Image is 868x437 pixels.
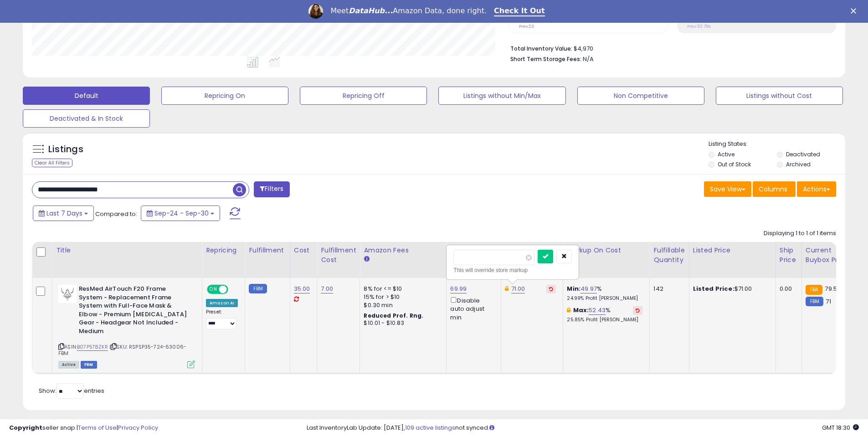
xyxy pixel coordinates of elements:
a: 35.00 [294,284,310,293]
p: Listing States: [709,140,845,149]
a: 109 active listings [405,423,455,432]
div: Last InventoryLab Update: [DATE], not synced. [307,424,859,432]
div: Cost [294,246,313,255]
small: Prev: 23 [519,24,534,29]
small: Prev: 53.78% [687,24,711,29]
div: 0.00 [780,285,795,293]
div: Fulfillment Cost [321,246,356,265]
div: 8% for <= $10 [364,285,439,293]
span: Columns [759,185,787,194]
span: ON [208,286,219,293]
div: Amazon Fees [364,246,442,255]
div: Listed Price [693,246,772,255]
span: 79.5 [825,284,837,293]
button: Filters [254,181,289,197]
div: % [567,306,642,323]
b: Total Inventory Value: [510,45,572,52]
button: Last 7 Days [33,206,94,221]
div: 142 [653,285,682,293]
img: 31etXIHL0iL._SL40_.jpg [58,285,77,303]
button: Actions [797,181,836,197]
span: Compared to: [95,210,137,218]
div: Markup on Cost [567,246,646,255]
a: Terms of Use [78,423,117,432]
div: Close [851,8,860,14]
label: Out of Stock [718,160,751,168]
b: Min: [567,284,580,293]
div: % [567,285,642,302]
strong: Copyright [9,423,42,432]
div: $71.00 [693,285,769,293]
button: Repricing Off [300,87,427,105]
span: Last 7 Days [46,209,82,218]
label: Active [718,150,734,158]
p: 24.99% Profit [PERSON_NAME] [567,295,642,302]
div: seller snap | | [9,424,158,432]
a: 7.00 [321,284,333,293]
a: 49.97 [580,284,597,293]
span: 71 [826,297,831,306]
div: This will override store markup [453,266,572,275]
div: Fulfillment [249,246,286,255]
a: 71.00 [511,284,525,293]
label: Deactivated [786,150,820,158]
span: All listings currently available for purchase on Amazon [58,361,79,369]
button: Listings without Cost [716,87,843,105]
b: Listed Price: [693,284,734,293]
i: DataHub... [349,6,393,15]
a: B07P5T8ZKR [77,343,108,351]
div: Preset: [206,309,238,329]
div: Title [56,246,198,255]
small: Amazon Fees. [364,255,369,263]
span: Show: entries [39,386,104,395]
button: Default [23,87,150,105]
div: $10.01 - $10.83 [364,319,439,327]
div: Ship Price [780,246,798,265]
div: $0.30 min [364,301,439,309]
th: The percentage added to the cost of goods (COGS) that forms the calculator for Min & Max prices. [563,242,650,278]
div: Amazon AI [206,299,238,307]
span: OFF [227,286,241,293]
a: 69.99 [450,284,467,293]
div: Current Buybox Price [806,246,853,265]
b: Max: [573,306,589,314]
button: Repricing On [161,87,288,105]
button: Columns [753,181,796,197]
span: N/A [583,55,594,63]
button: Deactivated & In Stock [23,109,150,128]
img: Profile image for Georgie [308,4,323,19]
div: Displaying 1 to 1 of 1 items [764,229,836,238]
button: Sep-24 - Sep-30 [141,206,220,221]
span: Sep-24 - Sep-30 [154,209,209,218]
b: Short Term Storage Fees: [510,55,581,63]
a: Privacy Policy [118,423,158,432]
div: Fulfillable Quantity [653,246,685,265]
small: FBA [806,285,822,295]
li: $4,970 [510,42,829,53]
small: FBM [806,297,823,306]
a: 52.43 [589,306,606,315]
a: Check It Out [494,6,545,16]
div: Clear All Filters [32,159,72,167]
p: 25.85% Profit [PERSON_NAME] [567,317,642,323]
div: Meet Amazon Data, done right. [330,6,487,15]
h5: Listings [48,143,83,156]
label: Archived [786,160,811,168]
button: Non Competitive [577,87,704,105]
div: 15% for > $10 [364,293,439,301]
span: 2025-10-8 18:30 GMT [822,423,859,432]
div: Repricing [206,246,241,255]
span: FBM [81,361,97,369]
span: | SKU: RSPSP35-724-63006-FBM [58,343,186,357]
div: ASIN: [58,285,195,367]
div: Disable auto adjust min [450,295,494,322]
button: Listings without Min/Max [438,87,565,105]
b: Reduced Prof. Rng. [364,312,423,319]
button: Save View [704,181,751,197]
small: FBM [249,284,267,293]
b: ResMed AirTouch F20 Frame System - Replacement Frame System with Full-Face Mask & Elbow - Premium... [79,285,190,338]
